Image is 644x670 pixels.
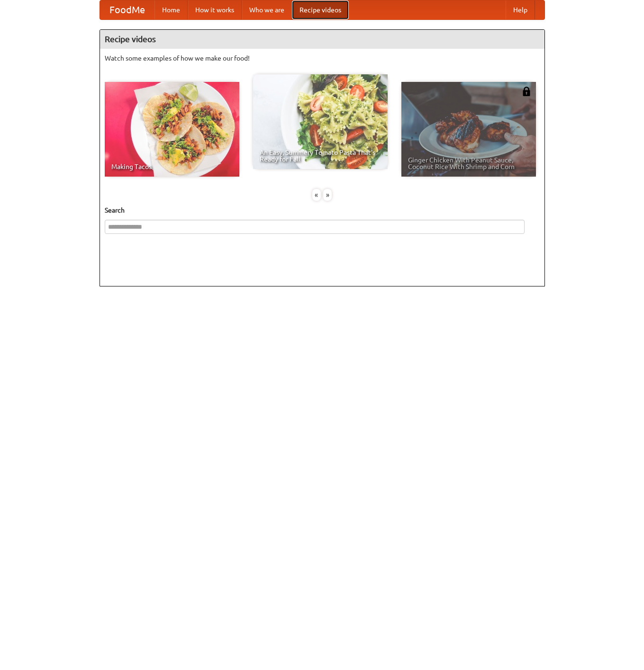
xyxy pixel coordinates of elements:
span: Making Tacos [111,163,233,170]
a: Recipe videos [292,0,349,19]
a: Making Tacos [105,82,239,177]
h5: Search [105,205,540,215]
a: FoodMe [100,0,154,19]
a: Who we are [242,0,292,19]
img: 483408.png [522,87,531,96]
p: Watch some examples of how we make our food! [105,54,540,63]
div: » [323,189,332,201]
a: Home [154,0,188,19]
a: An Easy, Summery Tomato Pasta That's Ready for Fall [253,74,388,169]
a: How it works [188,0,242,19]
a: Help [506,0,535,19]
h4: Recipe videos [100,30,544,49]
span: An Easy, Summery Tomato Pasta That's Ready for Fall [260,149,381,162]
div: « [312,189,321,201]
